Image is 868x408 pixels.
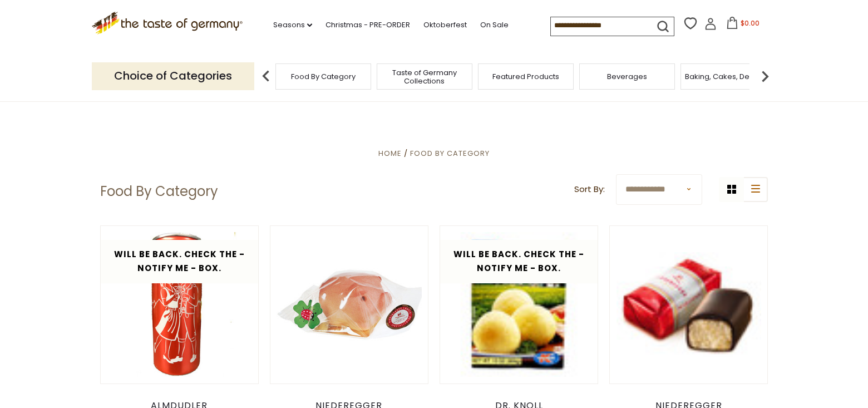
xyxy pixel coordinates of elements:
[380,68,469,85] a: Taste of Germany Collections
[480,19,509,31] a: On Sale
[291,72,356,81] a: Food By Category
[101,226,258,384] img: Almdudler Austrian Soft Drink with Alpine Herbs 11.2 fl oz
[423,19,467,31] a: Oktoberfest
[440,226,598,384] img: Dr. Knoll German Potato Dumplings Mix "Half and Half" in Box, 12 pc. 10 oz.
[492,72,559,81] a: Featured Products
[100,183,218,200] h1: Food By Category
[607,72,647,81] a: Beverages
[754,65,776,87] img: next arrow
[719,17,766,33] button: $0.00
[574,183,605,196] label: Sort By:
[685,72,771,81] a: Baking, Cakes, Desserts
[325,19,410,31] a: Christmas - PRE-ORDER
[410,148,490,159] a: Food By Category
[378,148,402,159] a: Home
[270,226,428,384] img: Niederegger Pure Marzipan Good Luck Pigs, .44 oz
[273,19,312,31] a: Seasons
[255,65,277,87] img: previous arrow
[610,246,767,363] img: Niederegger "Classics Petit" Dark Chocolate Covered Marzipan Loaf, 15g
[741,18,759,28] span: $0.00
[92,62,254,90] p: Choice of Categories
